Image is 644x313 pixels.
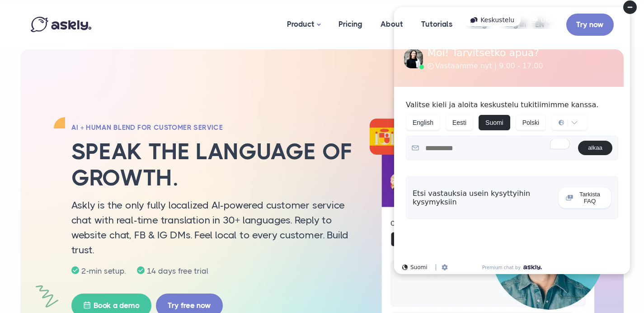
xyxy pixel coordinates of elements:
[129,115,159,130] button: Polski
[32,140,191,156] textarea: To enrich screen reader interactions, please activate Accessibility in Grammarly extension settings
[41,62,156,70] div: Vastaamme nyt | 9.00 - 17.00
[17,45,36,73] img: Site logo
[136,265,155,270] img: Askly
[26,189,166,206] div: Etsi vastauksia usein kysyttyihin kysymyksiin
[171,187,225,209] button: Tarkista FAQ
[77,14,134,26] div: Keskustelu
[19,100,231,109] p: Valitse kieli ja aloita keskustelu tukitiimimme kanssa.
[71,139,356,191] h1: Speak the language of growth.
[59,115,86,130] button: Eesti
[371,2,412,46] a: About
[191,141,226,155] button: alkaa
[278,2,329,47] a: Product
[145,266,211,275] span: 14 days free trial
[19,115,53,130] button: English
[79,266,128,275] span: 2-min setup.
[92,115,123,130] button: Suomi
[137,14,173,26] div: UKK
[93,264,158,271] a: Premium chat by
[71,198,356,257] p: Askly is the only fully localized AI-powered customer service chat with real-time translation in ...
[41,48,156,58] div: Moi! Tarvitsetko apua?
[31,17,91,32] img: Askly
[15,264,41,270] div: Suomi
[329,2,371,46] a: Pricing
[25,144,32,152] img: email.svg
[71,123,356,132] h2: AI + HUMAN BLEND FOR CUSTOMER SERVICE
